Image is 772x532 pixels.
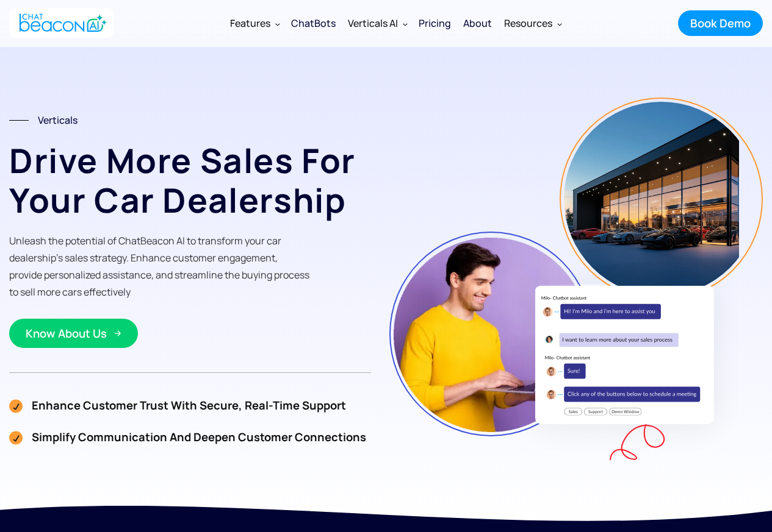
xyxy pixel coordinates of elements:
[342,9,413,38] div: Verticals AI
[291,15,336,32] div: ChatBots
[690,15,751,31] div: Book Demo
[457,7,498,39] a: About
[26,325,107,341] div: Know About Us
[230,15,270,32] div: Features
[678,10,763,36] a: Book Demo
[557,21,562,26] img: Dropdown
[463,15,492,32] div: About
[419,15,451,32] div: Pricing
[275,21,280,26] img: Dropdown
[348,15,398,32] div: Verticals AI
[413,7,457,39] a: Pricing
[9,319,138,348] a: Know About Us
[32,397,346,413] strong: Enhance Customer Trust with Secure, Real-Time Support
[32,429,366,445] strong: Simplify Communication and Deepen Customer Connections
[403,21,408,26] img: Dropdown
[9,8,114,38] a: home
[9,429,23,445] img: Check Icon Orange
[38,112,78,129] div: Verticals
[9,120,29,121] img: Line
[504,15,552,32] div: Resources
[224,9,285,38] div: Features
[9,397,23,413] img: Check Icon Orange
[114,330,121,337] img: Arrow
[498,9,567,38] div: Resources
[285,7,342,39] a: ChatBots
[9,232,312,300] p: Unleash the potential of ChatBeacon AI to transform your car dealership's sales strategy. Enhance...
[9,141,371,220] h1: Drive More Sales for Your Car Dealership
